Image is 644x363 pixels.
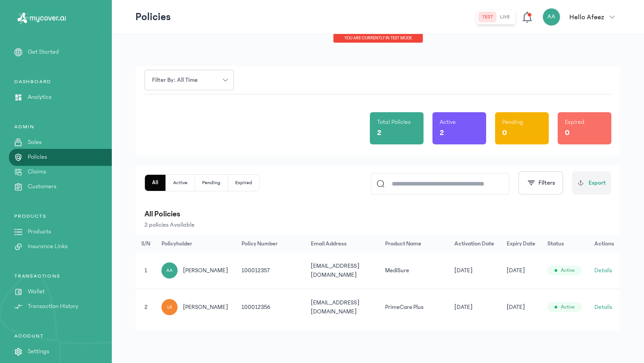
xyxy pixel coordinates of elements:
[28,93,51,102] p: Analytics
[183,303,228,312] span: [PERSON_NAME]
[565,127,570,139] p: 0
[28,227,51,236] p: Products
[569,12,604,22] p: Hello Afeez
[440,127,444,139] p: 2
[377,127,381,139] p: 2
[380,253,449,289] td: MediSure
[589,178,606,188] span: Export
[565,118,585,127] p: Expired
[305,235,380,253] th: Email Address
[572,171,611,194] button: Export
[166,175,195,191] button: Active
[195,175,228,191] button: Pending
[144,208,611,220] p: All Policies
[542,8,560,26] div: AA
[28,242,68,251] p: Insurance Links
[236,235,305,253] th: Policy Number
[236,289,305,325] td: 100012356
[28,167,46,177] p: Claims
[454,303,473,312] span: [DATE]
[144,267,147,274] span: 1
[449,235,501,253] th: Activation Date
[496,12,513,22] button: live
[136,10,171,24] p: Policies
[589,235,620,253] th: Actions
[28,152,47,162] p: Policies
[28,287,45,296] p: Wallet
[502,127,507,139] p: 0
[380,235,449,253] th: Product Name
[561,267,575,274] span: Active
[147,76,203,85] span: Filter by: all time
[594,266,612,275] button: Details
[144,70,234,90] button: Filter by: all time
[236,253,305,289] td: 100012357
[377,118,411,127] p: Total Policies
[28,47,59,57] p: Get Started
[507,303,525,312] span: [DATE]
[28,302,78,311] p: Transaction History
[156,235,236,253] th: Policyholder
[161,262,178,279] div: AA
[145,175,166,191] button: All
[479,12,496,22] button: test
[28,347,49,356] p: Settings
[561,304,575,311] span: Active
[311,263,360,278] span: [EMAIL_ADDRESS][DOMAIN_NAME]
[507,266,525,275] span: [DATE]
[144,304,148,310] span: 2
[28,182,56,191] p: Customers
[161,299,178,315] div: LK
[380,289,449,325] td: PrimeCare Plus
[136,235,156,253] th: S/N
[542,8,620,26] button: AAHello Afeez
[228,175,259,191] button: Expired
[183,266,228,275] span: [PERSON_NAME]
[454,266,473,275] span: [DATE]
[502,118,523,127] p: Pending
[144,220,611,229] p: 2 policies Available
[501,235,542,253] th: Expiry Date
[594,303,612,312] button: Details
[518,171,563,194] button: Filters
[28,138,42,147] p: Sales
[333,34,423,43] div: You are currently in TEST MODE
[440,118,456,127] p: Active
[542,235,589,253] th: Status
[311,300,360,315] span: [EMAIL_ADDRESS][DOMAIN_NAME]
